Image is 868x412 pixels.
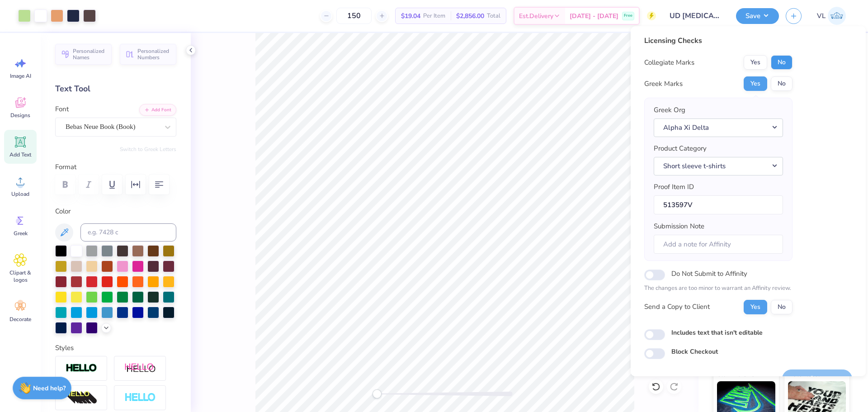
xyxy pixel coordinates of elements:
[644,57,694,68] div: Collegiate Marks
[644,302,710,312] div: Send a Copy to Client
[671,347,718,356] label: Block Checkout
[644,35,793,46] div: Licensing Checks
[66,363,97,374] img: Stroke
[139,104,176,116] button: Add Font
[654,221,704,232] label: Submission Note
[55,343,74,353] label: Styles
[744,76,767,91] button: Yes
[10,72,31,80] span: Image AI
[9,316,31,323] span: Decorate
[456,11,484,21] span: $2,856.00
[771,55,793,70] button: No
[654,157,783,175] button: Short sleeve t-shirts
[671,268,747,279] label: Do Not Submit to Affinity
[401,11,420,21] span: $19.04
[487,11,500,21] span: Total
[124,393,156,403] img: Negative Space
[120,44,176,65] button: Personalized Numbers
[771,300,793,314] button: No
[137,48,171,61] span: Personalized Numbers
[736,8,779,24] button: Save
[570,11,618,21] span: [DATE] - [DATE]
[423,11,445,21] span: Per Item
[33,384,66,393] strong: Need help?
[644,284,793,293] p: The changes are too minor to warrant an Affinity review.
[828,7,846,25] img: Vincent Lloyd Laurel
[336,8,372,24] input: – –
[120,146,176,153] button: Switch to Greek Letters
[654,143,707,154] label: Product Category
[654,235,783,254] input: Add a note for Affinity
[55,162,176,172] label: Format
[55,104,69,114] label: Font
[654,105,685,115] label: Greek Org
[9,151,31,158] span: Add Text
[771,76,793,91] button: No
[644,79,683,89] div: Greek Marks
[73,48,106,61] span: Personalized Names
[654,182,694,192] label: Proof Item ID
[519,11,553,21] span: Est. Delivery
[55,206,176,217] label: Color
[624,13,632,19] span: Free
[813,7,850,25] a: VL
[744,55,767,70] button: Yes
[373,389,382,398] div: Accessibility label
[744,300,767,314] button: Yes
[11,190,29,198] span: Upload
[66,391,97,405] img: 3D Illusion
[817,11,826,21] span: VL
[124,363,156,374] img: Shadow
[5,269,35,284] span: Clipart & logos
[55,44,112,65] button: Personalized Names
[55,83,176,95] div: Text Tool
[80,223,176,242] input: e.g. 7428 c
[14,230,28,237] span: Greek
[663,7,729,25] input: Untitled Design
[671,328,763,337] label: Includes text that isn't editable
[654,118,783,137] button: Alpha Xi Delta
[10,112,30,119] span: Designs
